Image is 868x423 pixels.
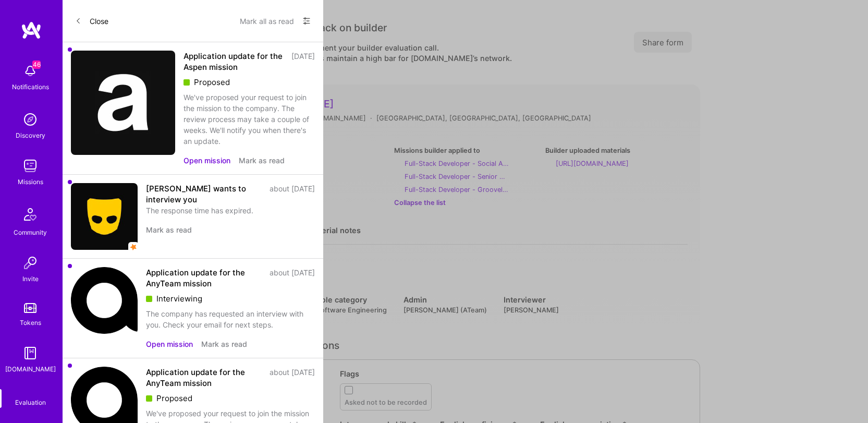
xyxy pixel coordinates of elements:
[21,21,42,40] img: logo
[146,308,315,330] div: The company has requested an interview with you. Check your email for next steps.
[15,397,46,408] div: Evaluation
[20,61,41,81] img: bell
[20,252,41,273] img: Invite
[270,267,315,289] div: about [DATE]
[146,293,315,304] div: Interviewing
[20,317,41,328] div: Tokens
[71,267,138,334] img: Company Logo
[146,224,192,235] button: Mark as read
[18,176,43,187] div: Missions
[14,227,47,238] div: Community
[71,183,138,250] img: Company Logo
[146,267,263,289] div: Application update for the AnyTeam mission
[240,13,294,29] button: Mark all as read
[20,343,41,364] img: guide book
[184,51,285,72] div: Application update for the Aspen mission
[20,109,41,130] img: discovery
[146,183,263,205] div: [PERSON_NAME] wants to interview you
[146,393,315,404] div: Proposed
[270,183,315,205] div: about [DATE]
[146,367,263,389] div: Application update for the AnyTeam mission
[146,339,193,349] button: Open mission
[184,92,315,147] div: We've proposed your request to join the mission to the company. The review process may take a cou...
[16,130,45,141] div: Discovery
[18,202,43,227] img: Community
[24,303,36,313] img: tokens
[27,389,34,397] i: icon SelectionTeam
[239,155,285,166] button: Mark as read
[184,155,230,166] button: Open mission
[146,205,315,216] div: The response time has expired.
[22,273,39,284] div: Invite
[75,13,108,29] button: Close
[32,61,41,69] span: 46
[5,364,56,374] div: [DOMAIN_NAME]
[184,77,315,88] div: Proposed
[128,242,139,252] img: star icon
[291,51,315,72] div: [DATE]
[20,155,41,176] img: teamwork
[71,51,175,155] img: Company Logo
[12,81,49,92] div: Notifications
[270,367,315,389] div: about [DATE]
[201,339,247,349] button: Mark as read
